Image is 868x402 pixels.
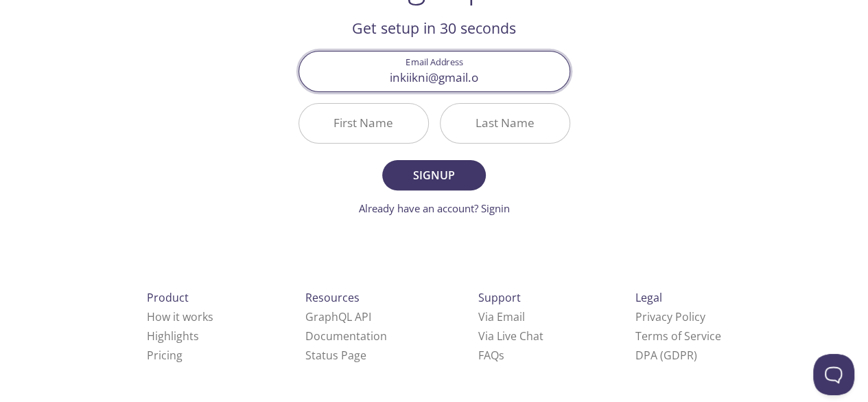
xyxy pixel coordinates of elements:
a: GraphQL API [305,309,371,324]
a: Status Page [305,348,366,363]
h2: Get setup in 30 seconds [298,16,570,40]
a: Privacy Policy [635,309,705,324]
a: Terms of Service [635,328,721,344]
span: Product [147,290,189,305]
a: How it works [147,309,213,324]
span: Legal [635,290,662,305]
a: Via Live Chat [478,328,543,344]
a: Highlights [147,328,199,344]
a: Already have an account? Signin [359,201,510,215]
button: Signup [382,160,485,190]
a: FAQ [478,348,504,363]
span: Support [478,290,521,305]
iframe: Help Scout Beacon - Open [813,354,854,395]
a: DPA (GDPR) [635,348,697,363]
a: Via Email [478,309,525,324]
a: Pricing [147,348,183,363]
span: Signup [397,166,470,185]
span: s [499,348,504,363]
a: Documentation [305,328,387,344]
span: Resources [305,290,360,305]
